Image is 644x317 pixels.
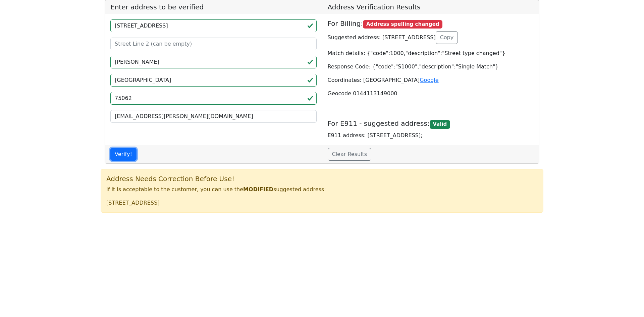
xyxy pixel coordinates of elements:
input: ZIP code 5 or 5+4 [110,92,317,105]
b: MODIFIED [243,186,273,193]
p: Coordinates: [GEOGRAPHIC_DATA] [328,76,534,84]
h5: For Billing: [328,19,534,29]
p: [STREET_ADDRESS] [106,199,538,207]
a: Clear Results [328,148,372,161]
input: Street Line 2 (can be empty) [110,38,317,50]
h5: For E911 - suggested address: [328,119,534,128]
p: Match details: {"code":1000,"description":"Street type changed"} [328,49,534,57]
p: E911 address: [STREET_ADDRESS]; [328,131,534,140]
p: Response Code: {"code":"S1000","description":"Single Match"} [328,63,534,71]
a: Google [420,77,438,83]
p: Geocode 0144113149000 [328,90,534,98]
span: Valid [430,120,450,129]
input: City [110,56,317,68]
button: Verify! [110,148,137,161]
h5: Enter address to be verified [105,0,322,14]
h5: Address Needs Correction Before Use! [106,175,538,183]
span: Address spelling changed [363,20,442,29]
h5: Address Verification Results [322,0,539,14]
input: Your Email [110,110,317,123]
input: Street Line 1 [110,19,317,32]
p: If it is acceptable to the customer, you can use the suggested address: [106,186,538,194]
input: 2-Letter State [110,74,317,87]
button: Copy [436,31,458,44]
p: Suggested address: [STREET_ADDRESS] [328,31,534,44]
